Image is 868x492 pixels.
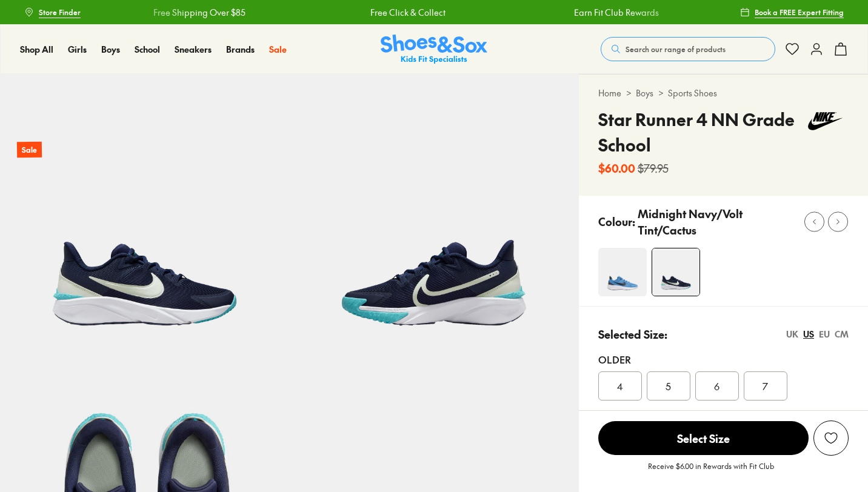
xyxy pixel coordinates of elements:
[763,379,768,393] span: 7
[638,160,669,176] s: $79.95
[802,107,849,136] img: Vendor logo
[20,43,53,55] span: Shop All
[648,460,774,482] p: Receive $6.00 in Rewards with Fit Club
[813,421,849,456] button: Add to Wishlist
[598,87,621,99] a: Home
[269,43,287,55] span: Sale
[24,1,81,23] a: Store Finder
[175,43,212,55] span: Sneakers
[135,43,160,55] span: School
[269,43,287,56] a: Sale
[17,142,42,158] p: Sale
[226,43,255,55] span: Brands
[68,43,87,56] a: Girls
[101,43,120,55] span: Boys
[598,421,809,455] span: Select Size
[601,37,775,61] button: Search our range of products
[39,7,81,18] span: Store Finder
[598,160,635,176] b: $60.00
[226,43,255,56] a: Brands
[598,421,809,456] button: Select Size
[668,87,717,99] a: Sports Shoes
[381,35,487,64] img: SNS_Logo_Responsive.svg
[598,326,667,342] p: Selected Size:
[369,6,444,19] a: Free Click & Collect
[68,43,87,55] span: Girls
[626,44,726,55] span: Search our range of products
[638,205,795,238] p: Midnight Navy/Volt Tint/Cactus
[786,328,798,341] div: UK
[598,248,647,296] img: 4-527614_1
[666,379,671,393] span: 5
[573,6,658,19] a: Earn Fit Club Rewards
[598,213,635,230] p: Colour:
[617,379,623,393] span: 4
[652,248,699,296] img: 4-537491_1
[835,328,849,341] div: CM
[101,43,120,56] a: Boys
[755,7,844,18] span: Book a FREE Expert Fitting
[175,43,212,56] a: Sneakers
[803,328,814,341] div: US
[598,87,849,99] div: > >
[714,379,719,393] span: 6
[740,1,844,23] a: Book a FREE Expert Fitting
[135,43,160,56] a: School
[819,328,830,341] div: EU
[289,74,578,363] img: 5-537492_1
[381,35,487,64] a: Shoes & Sox
[598,107,802,158] h4: Star Runner 4 NN Grade School
[598,352,849,367] div: Older
[152,6,244,19] a: Free Shipping Over $85
[20,43,53,56] a: Shop All
[636,87,653,99] a: Boys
